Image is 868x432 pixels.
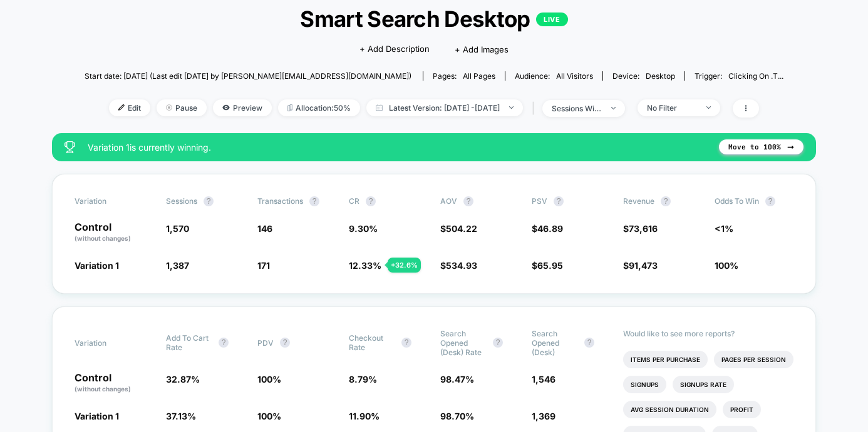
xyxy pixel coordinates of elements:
[556,71,593,81] span: All Visitors
[109,99,150,116] span: Edit
[532,260,563,271] span: $
[257,411,281,421] span: 100 %
[280,338,290,348] button: ?
[623,329,793,338] p: Would like to see more reports?
[723,401,761,418] li: Profit
[728,71,783,81] span: Clicking on .t...
[257,196,303,206] span: Transactions
[673,376,734,393] li: Signups Rate
[623,401,716,418] li: Avg Session Duration
[166,104,172,111] img: end
[309,196,319,206] button: ?
[515,71,593,81] div: Audience:
[204,196,214,206] button: ?
[257,223,272,234] span: 146
[446,260,477,271] span: 534.93
[349,411,380,421] span: 11.90 %
[75,385,131,393] span: (without changes)
[715,260,738,271] span: 100%
[75,222,153,243] p: Control
[623,376,666,393] li: Signups
[366,196,376,206] button: ?
[257,338,274,348] span: PDV
[623,260,658,271] span: $
[219,338,229,348] button: ?
[75,373,153,394] p: Control
[532,329,578,357] span: Search Opened (desk)
[440,329,487,357] span: Search Opened (desk) Rate
[376,104,383,111] img: calendar
[75,196,143,206] span: Variation
[715,223,733,234] span: <1%
[537,260,563,271] span: 65.95
[532,374,555,384] span: 1,546
[85,71,411,81] span: Start date: [DATE] (Last edit [DATE] by [PERSON_NAME][EMAIL_ADDRESS][DOMAIN_NAME])
[611,107,616,109] img: end
[118,104,125,111] img: edit
[349,333,395,352] span: Checkout Rate
[695,71,783,81] div: Trigger:
[719,139,803,154] button: Move to 100%
[661,196,671,206] button: ?
[463,196,473,206] button: ?
[75,329,143,357] span: Variation
[446,223,477,234] span: 504.22
[388,258,421,273] div: + 32.6 %
[166,260,189,271] span: 1,387
[349,374,377,384] span: 8.79 %
[278,99,360,116] span: Allocation: 50%
[629,260,658,271] span: 91,473
[257,374,281,384] span: 100 %
[440,196,457,206] span: AOV
[554,196,564,206] button: ?
[629,223,658,234] span: 73,616
[166,411,196,421] span: 37.13 %
[714,351,793,368] li: Pages Per Session
[647,103,697,113] div: No Filter
[715,196,783,206] span: Odds to Win
[463,71,495,81] span: all pages
[359,43,430,56] span: + Add Description
[166,374,200,384] span: 32.87 %
[765,196,775,206] button: ?
[623,351,708,368] li: Items Per Purchase
[455,44,509,54] span: + Add Images
[440,411,474,421] span: 98.70 %
[433,71,495,81] div: Pages:
[157,99,207,116] span: Pause
[166,196,197,206] span: Sessions
[440,223,477,234] span: $
[532,223,563,234] span: $
[88,142,706,153] span: Variation 1 is currently winning.
[532,196,547,206] span: PSV
[366,99,523,116] span: Latest Version: [DATE] - [DATE]
[509,106,514,109] img: end
[349,223,378,234] span: 9.30 %
[213,99,272,116] span: Preview
[120,6,748,32] span: Smart Search Desktop
[623,223,658,234] span: $
[623,196,654,206] span: Revenue
[584,338,594,348] button: ?
[349,260,381,271] span: 12.33 %
[349,196,359,206] span: CR
[75,411,119,421] span: Variation 1
[493,338,503,348] button: ?
[440,260,477,271] span: $
[602,71,685,81] span: Device:
[257,260,270,271] span: 171
[166,333,212,352] span: Add To Cart Rate
[552,104,602,113] div: sessions with impression
[75,260,119,271] span: Variation 1
[401,338,411,348] button: ?
[706,106,711,109] img: end
[537,223,563,234] span: 46.89
[166,223,189,234] span: 1,570
[536,13,567,26] p: LIVE
[440,374,474,384] span: 98.47 %
[287,104,292,111] img: rebalance
[75,234,131,242] span: (without changes)
[532,411,555,421] span: 1,369
[646,71,675,81] span: desktop
[529,99,542,118] span: |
